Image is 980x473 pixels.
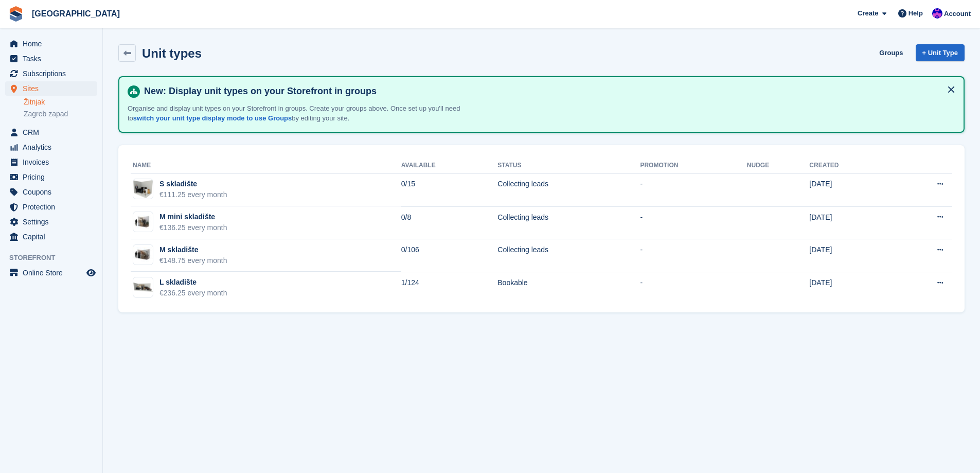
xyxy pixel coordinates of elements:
[908,8,923,19] span: Help
[640,157,746,174] th: Promotion
[23,140,84,154] span: Analytics
[5,125,97,139] a: menu
[640,272,746,304] td: -
[5,37,97,51] a: menu
[5,170,97,184] a: menu
[159,179,227,189] div: S skladište
[23,125,84,139] span: CRM
[640,173,746,206] td: -
[5,266,97,280] a: menu
[875,44,907,61] a: Groups
[5,140,97,154] a: menu
[5,155,97,169] a: menu
[140,85,955,97] h4: New: Display unit types on your Storefront in groups
[858,8,878,19] span: Create
[5,81,97,96] a: menu
[401,272,498,304] td: 1/124
[23,200,84,214] span: Protection
[401,173,498,206] td: 0/15
[23,230,84,244] span: Capital
[159,212,227,222] div: M mini skladište
[5,215,97,229] a: menu
[497,239,640,272] td: Collecting leads
[809,173,892,206] td: [DATE]
[23,66,84,81] span: Subscriptions
[23,81,84,96] span: Sites
[944,9,971,19] span: Account
[497,173,640,206] td: Collecting leads
[142,46,202,60] h2: Unit types
[5,230,97,244] a: menu
[133,215,153,230] img: 32-sqft-unit.jpg
[8,6,24,22] img: stora-icon-8386f47178a22dfd0bd8f6a31ec36ba5ce8667c1dd55bd0f319d3a0aa187defe.svg
[401,157,498,174] th: Available
[159,277,227,288] div: L skladište
[133,114,292,122] a: switch your unit type display mode to use Groups
[159,255,227,266] div: €148.75 every month
[23,170,84,184] span: Pricing
[916,44,965,61] a: + Unit Type
[809,206,892,239] td: [DATE]
[159,189,227,200] div: €111.25 every month
[24,97,97,107] a: Žitnjak
[932,8,942,19] img: Ivan Gačić
[24,109,97,119] a: Zagreb zapad
[28,5,124,22] a: [GEOGRAPHIC_DATA]
[23,215,84,229] span: Settings
[5,66,97,81] a: menu
[5,185,97,199] a: menu
[5,51,97,66] a: menu
[23,37,84,51] span: Home
[23,266,84,280] span: Online Store
[133,247,153,262] img: 60-sqft-unit.jpg
[9,253,102,263] span: Storefront
[497,272,640,304] td: Bookable
[23,155,84,169] span: Invoices
[159,288,227,299] div: €236.25 every month
[809,272,892,304] td: [DATE]
[159,222,227,233] div: €136.25 every month
[809,239,892,272] td: [DATE]
[133,283,153,292] img: container-lg-1024x492.png
[747,157,810,174] th: Nudge
[640,206,746,239] td: -
[5,200,97,214] a: menu
[159,244,227,255] div: M skladište
[809,157,892,174] th: Created
[401,206,498,239] td: 0/8
[85,267,97,279] a: Preview store
[401,239,498,272] td: 0/106
[23,185,84,199] span: Coupons
[640,239,746,272] td: -
[131,157,401,174] th: Name
[497,157,640,174] th: Status
[128,103,488,124] p: Organise and display unit types on your Storefront in groups. Create your groups above. Once set ...
[23,51,84,66] span: Tasks
[133,180,153,198] img: container-sm.png
[497,206,640,239] td: Collecting leads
